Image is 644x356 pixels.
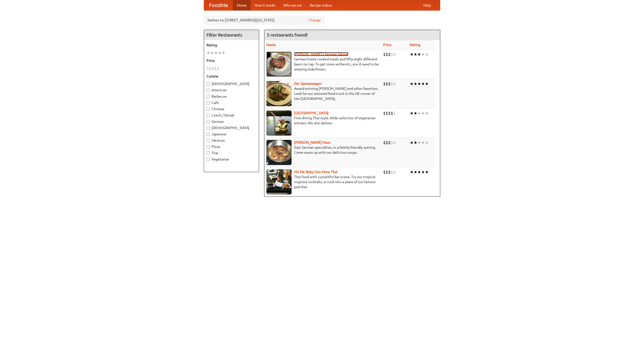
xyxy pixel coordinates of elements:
a: Change [309,18,321,23]
li: ★ [210,50,214,56]
input: German [207,120,210,123]
li: ★ [425,81,429,87]
li: $ [391,81,393,87]
li: $ [391,52,393,57]
li: ★ [417,169,421,175]
input: Czech / Slovak [207,114,210,117]
li: ★ [417,110,421,116]
li: $ [207,66,209,71]
li: ★ [410,140,414,145]
input: Cafe [207,101,210,104]
li: $ [393,110,396,116]
p: East German specialties, in a family-friendly setting. Come warm up with our delicious soups. [266,145,379,155]
label: Mexican [207,138,256,143]
label: [DEMOGRAPHIC_DATA] [207,125,256,130]
label: Cafe [207,100,256,105]
input: Japanese [207,133,210,136]
li: $ [386,110,388,116]
li: ★ [421,81,425,87]
input: American [207,89,210,92]
li: $ [383,52,386,57]
input: Pizza [207,145,210,148]
li: $ [386,169,388,175]
li: $ [391,169,393,175]
img: speisewagen.jpg [266,81,292,106]
li: $ [386,81,388,87]
a: Der Speisewagen [294,82,321,86]
li: $ [393,81,396,87]
li: ★ [425,52,429,57]
label: Vegetarian [207,157,256,162]
img: babythai.jpg [266,169,292,194]
input: Chinese [207,107,210,111]
li: ★ [425,169,429,175]
b: Hit Me Baby One More Thai [294,170,338,174]
p: Thai food with a youthful bar scene. Try our tropical inspired cocktails, or tuck into a plate of... [266,174,379,189]
li: $ [388,140,391,145]
li: $ [383,81,386,87]
a: Name [266,43,276,47]
input: Vegetarian [207,158,210,161]
label: German [207,119,256,124]
a: Rating [410,43,420,47]
li: $ [214,66,217,71]
li: $ [393,169,396,175]
li: ★ [421,169,425,175]
a: How it works [251,0,279,10]
li: ★ [417,140,421,145]
li: $ [391,110,393,116]
li: ★ [421,140,425,145]
a: Who we are [279,0,306,10]
li: $ [383,169,386,175]
a: [GEOGRAPHIC_DATA] [294,111,329,115]
p: German home-cooked meals and fifty-eight different beers on tap. To get more authentic, you'd nee... [266,57,379,72]
li: $ [212,66,214,71]
li: $ [386,52,388,57]
li: ★ [218,50,222,56]
li: ★ [417,81,421,87]
input: [DEMOGRAPHIC_DATA] [207,82,210,86]
label: Japanese [207,132,256,137]
li: $ [209,66,212,71]
p: Fine dining Thai-style. Wide selection of vegetarian entrées. We also deliver. [266,115,379,126]
label: Czech / Slovak [207,113,256,118]
li: ★ [410,81,414,87]
a: Recipe videos [306,0,336,10]
img: esthers.jpg [266,52,292,77]
p: Award-winning [PERSON_NAME] and other favorites. Look for our restored food truck in the NE corne... [266,86,379,101]
input: Thai [207,151,210,155]
li: $ [388,81,391,87]
label: Thai [207,150,256,155]
li: ★ [414,140,417,145]
li: $ [217,66,219,71]
li: $ [386,140,388,145]
li: ★ [425,140,429,145]
li: ★ [421,52,425,57]
li: $ [393,140,396,145]
label: [DEMOGRAPHIC_DATA] [207,81,256,86]
input: Mexican [207,139,210,142]
a: Price [383,43,391,47]
a: Help [419,0,435,10]
li: $ [383,140,386,145]
li: $ [393,52,396,57]
a: FoodMe [204,0,233,10]
a: Home [233,0,251,10]
ng-pluralize: 5 restaurants found! [267,32,308,37]
li: $ [383,110,386,116]
li: ★ [417,52,421,57]
a: [PERSON_NAME] Haus [294,140,330,144]
div: Deliver to: [STREET_ADDRESS][US_STATE] [204,16,325,25]
li: ★ [410,169,414,175]
li: ★ [414,110,417,116]
img: satay.jpg [266,110,292,136]
li: ★ [414,52,417,57]
a: [PERSON_NAME]'s German Saloon [294,52,348,56]
li: ★ [410,110,414,116]
h4: Filter Restaurants [204,30,259,40]
label: Pizza [207,144,256,149]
